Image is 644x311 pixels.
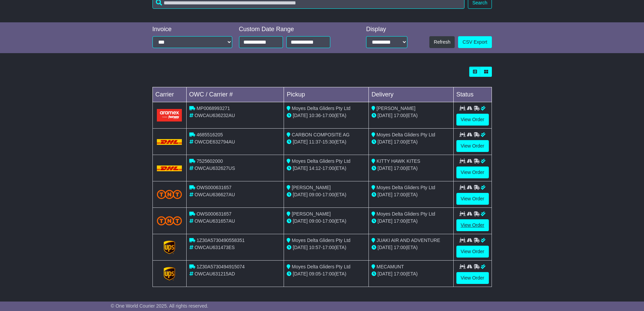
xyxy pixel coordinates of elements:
span: [PERSON_NAME] [292,185,331,190]
span: [DATE] [293,165,308,171]
td: Carrier [152,87,186,102]
span: 17:00 [323,165,334,171]
img: TNT_Domestic.png [157,216,182,225]
span: 17:00 [394,271,406,276]
span: 10:57 [309,245,321,250]
span: OWCAU631657AU [194,218,235,224]
span: 09:00 [309,218,321,224]
span: 17:00 [394,113,406,118]
span: MECAMUNT [377,264,404,269]
div: - (ETA) [287,270,366,277]
span: JUAKI AIR AND ADVENTURE [377,238,440,243]
span: 09:00 [309,192,321,197]
span: 17:00 [323,218,334,224]
span: Moyes Delta Gliders Pty Ltd [377,132,435,137]
div: (ETA) [372,270,451,277]
div: (ETA) [372,165,451,172]
div: Invoice [152,26,232,33]
span: 17:00 [323,271,334,276]
span: 10:36 [309,113,321,118]
span: © One World Courier 2025. All rights reserved. [111,303,209,309]
span: Moyes Delta Gliders Pty Ltd [292,158,351,164]
span: [DATE] [293,139,308,145]
span: OWS000631657 [196,185,232,190]
span: [DATE] [378,113,392,118]
img: GetCarrierServiceLogo [164,267,175,281]
img: Aramex.png [157,109,182,121]
td: Pickup [284,87,369,102]
span: 17:00 [323,192,334,197]
span: [DATE] [293,192,308,197]
span: OWCAU636232AU [194,113,235,118]
img: GetCarrierServiceLogo [164,241,175,254]
a: CSV Export [458,36,492,48]
span: [PERSON_NAME] [292,211,331,217]
div: (ETA) [372,244,451,251]
a: View Order [456,114,489,126]
button: Refresh [429,36,455,48]
div: Custom Date Range [239,26,348,33]
span: Moyes Delta Gliders Pty Ltd [377,185,435,190]
span: 17:00 [394,218,406,224]
div: - (ETA) [287,191,366,198]
div: - (ETA) [287,112,366,119]
span: 1Z30A5730490558351 [196,238,244,243]
div: (ETA) [372,191,451,198]
span: KITTY HAWK KITES [377,158,420,164]
img: DHL.png [157,139,182,145]
td: Status [453,87,492,102]
a: View Order [456,166,489,178]
img: DHL.png [157,165,182,171]
div: Display [366,26,407,33]
a: View Order [456,140,489,152]
div: - (ETA) [287,244,366,251]
span: [DATE] [378,218,392,224]
span: OWCAU636627AU [194,192,235,197]
img: TNT_Domestic.png [157,190,182,199]
span: [DATE] [293,271,308,276]
span: 17:00 [394,139,406,145]
span: 11:37 [309,139,321,145]
span: MP0068993271 [196,106,230,111]
div: - (ETA) [287,218,366,225]
span: 09:05 [309,271,321,276]
span: Moyes Delta Gliders Pty Ltd [292,264,351,269]
span: [DATE] [378,245,392,250]
div: - (ETA) [287,165,366,172]
td: OWC / Carrier # [186,87,284,102]
span: 17:00 [394,192,406,197]
span: [DATE] [378,139,392,145]
span: 4685516205 [196,132,223,137]
span: 14:12 [309,165,321,171]
span: OWCDE632794AU [194,139,235,145]
span: 17:00 [323,113,334,118]
span: OWCAU631215AD [194,271,235,276]
a: View Order [456,246,489,258]
span: OWCAU631473ES [194,245,235,250]
div: (ETA) [372,218,451,225]
td: Delivery [368,87,453,102]
span: 1Z30A5730494915074 [196,264,244,269]
span: 15:30 [323,139,334,145]
span: [DATE] [293,218,308,224]
div: - (ETA) [287,138,366,146]
span: Moyes Delta Gliders Pty Ltd [292,106,351,111]
span: [DATE] [378,271,392,276]
a: View Order [456,193,489,205]
span: OWS000631657 [196,211,232,217]
a: View Order [456,219,489,231]
span: [DATE] [293,113,308,118]
span: 17:00 [323,245,334,250]
span: 7525602000 [196,158,223,164]
div: (ETA) [372,112,451,119]
span: CARBON COMPOSITE AG [292,132,350,137]
a: View Order [456,272,489,284]
span: 17:00 [394,165,406,171]
span: 17:00 [394,245,406,250]
span: [DATE] [293,245,308,250]
span: Moyes Delta Gliders Pty Ltd [292,238,351,243]
span: Moyes Delta Gliders Pty Ltd [377,211,435,217]
span: [DATE] [378,165,392,171]
span: OWCAU632627US [194,165,235,171]
span: [DATE] [378,192,392,197]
